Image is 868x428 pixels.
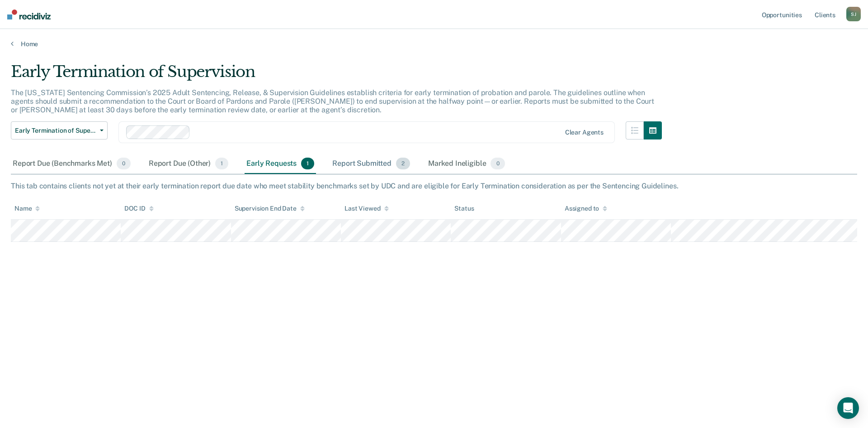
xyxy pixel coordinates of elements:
div: Supervision End Date [235,205,305,212]
span: 1 [215,158,228,169]
div: Report Submitted2 [330,154,412,174]
div: Last Viewed [344,205,388,212]
div: S J [846,7,861,21]
img: Recidiviz [7,10,51,19]
div: Clear agents [565,129,604,136]
span: Early Termination of Supervision [15,127,96,135]
div: Early Requests1 [245,154,316,174]
div: Early Termination of Supervision [11,63,662,88]
div: DOC ID [124,205,153,212]
div: This tab contains clients not yet at their early termination report due date who meet stability b... [11,182,857,190]
span: 0 [117,158,131,169]
p: The [US_STATE] Sentencing Commission’s 2025 Adult Sentencing, Release, & Supervision Guidelines e... [11,88,654,114]
div: Marked Ineligible0 [426,154,507,174]
span: 0 [491,158,505,169]
button: SJ [846,7,861,21]
div: Report Due (Benchmarks Met)0 [11,154,132,174]
button: Early Termination of Supervision [11,121,108,139]
div: Open Intercom Messenger [837,397,859,419]
div: Status [454,205,474,212]
span: 1 [301,158,314,169]
span: 2 [396,158,410,169]
div: Assigned to [565,205,607,212]
div: Name [14,205,40,212]
a: Home [11,40,857,48]
div: Report Due (Other)1 [147,154,230,174]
